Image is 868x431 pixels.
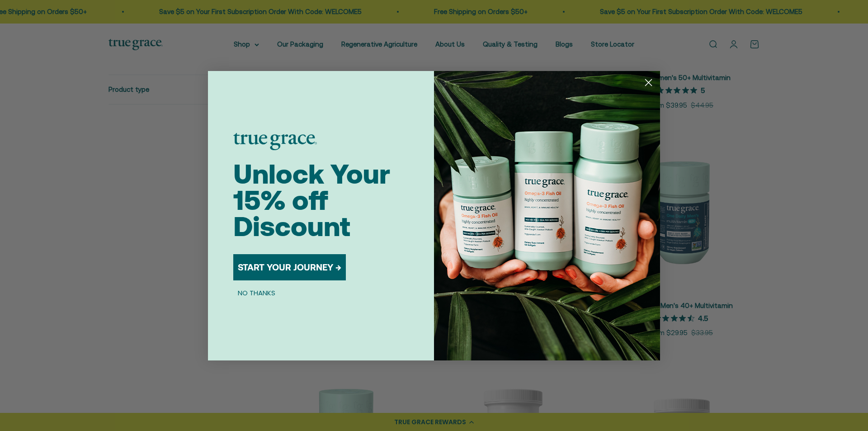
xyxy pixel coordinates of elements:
[641,75,656,90] button: Close dialog
[233,288,280,298] button: NO THANKS
[233,158,390,242] span: Unlock Your 15% off Discount
[233,254,346,280] button: START YOUR JOURNEY →
[233,133,317,150] img: logo placeholder
[434,71,660,360] img: 098727d5-50f8-4f9b-9554-844bb8da1403.jpeg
